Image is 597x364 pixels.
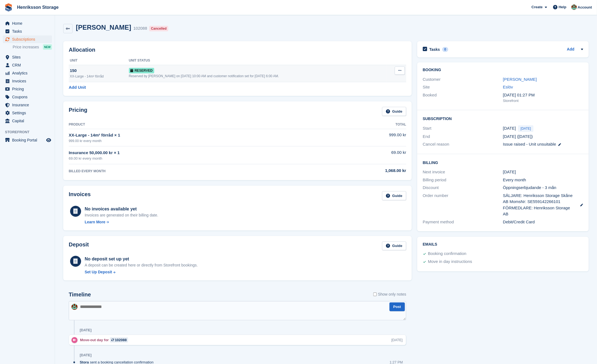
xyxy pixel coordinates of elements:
span: Help [559,4,566,10]
div: Cancel reason [423,141,503,148]
a: menu [3,69,52,77]
label: Show only notes [373,291,406,297]
div: Booking confirmation [428,251,466,257]
a: Add Unit [69,84,86,91]
a: menu [3,109,52,117]
div: Start [423,125,503,132]
time: 2025-08-28 23:00:00 UTC [503,125,516,132]
div: [DATE] [503,169,583,175]
span: Account [578,5,592,10]
a: 102088 [110,337,128,343]
span: Sites [12,53,45,61]
th: Product [69,120,308,129]
a: Henriksson Storage [15,3,61,12]
div: [DATE] [80,328,92,332]
span: Capital [12,117,45,125]
a: menu [3,117,52,125]
span: Settings [12,109,45,117]
span: Reserved [129,68,154,73]
span: CRM [12,61,45,69]
th: Total [308,120,406,129]
div: XX-Large - 14m² förråd [70,74,129,79]
div: 150 [70,68,129,74]
th: Unit [69,56,129,65]
div: 999.00 kr every month [69,138,308,143]
div: Booked [423,92,503,104]
a: Learn More [85,219,158,225]
span: Subscriptions [12,35,45,43]
span: Coupons [12,93,45,101]
span: [DATE] [518,125,534,132]
a: menu [3,27,52,35]
a: menu [3,77,52,85]
span: Issue raised - Unit unsuitable [503,142,556,146]
div: Storefront [503,98,583,104]
h2: Tasks [429,47,440,52]
span: [DATE] ([DATE]) [503,134,533,139]
div: [DATE] 01:27 PM [503,92,583,98]
div: Insurance 50,000.00 kr × 1 [69,150,308,156]
div: End [423,134,503,140]
img: stora-icon-8386f47178a22dfd0bd8f6a31ec36ba5ce8667c1dd55bd0f319d3a0aa187defe.svg [4,3,13,12]
div: Reserved by [PERSON_NAME] on [DATE] 10:00 AM and customer notification set for [DATE] 6:00 AM. [129,74,387,79]
a: Guide [382,107,406,116]
a: [PERSON_NAME] [503,77,537,82]
button: Post [389,302,405,312]
th: Unit Status [129,56,387,65]
div: Debit/Credit Card [503,219,583,225]
a: menu [3,53,52,61]
div: Move-out day for [80,337,131,343]
span: Create [532,4,543,10]
div: Move in day instructions [428,259,472,265]
div: 102088 [133,25,147,32]
div: Order number [423,193,503,217]
input: Show only notes [373,291,377,297]
a: menu [3,101,52,109]
a: Price increases NEW [13,44,52,50]
a: menu [3,20,52,27]
div: Invoices are generated on their billing date. [85,212,158,218]
h2: Pricing [69,107,87,116]
img: Isak Martinelle [571,4,577,10]
a: Guide [382,241,406,251]
div: Next invoice [423,169,503,175]
a: menu [3,85,52,93]
a: Preview store [45,137,52,143]
div: No invoices available yet [85,206,158,212]
a: menu [3,136,52,144]
div: Site [423,84,503,90]
div: Öppningserbjudande - 3 mån [503,185,583,191]
div: 0 [442,47,449,52]
td: 999.00 kr [308,129,406,146]
div: Billing period [423,177,503,183]
h2: Allocation [69,47,406,53]
span: Insurance [12,101,45,109]
span: Tasks [12,27,45,35]
span: Price increases [13,45,39,50]
p: A deposit can be created here or directly from Storefront bookings. [85,262,198,268]
div: BILLED EVERY MONTH [69,169,308,174]
span: SÄLJARE: Henriksson Storage Skåne AB MomsNr: SE559142266101 FÖRMEDLARE: Henriksson Storage AB [503,193,575,217]
div: Every month [503,177,583,183]
h2: Invoices [69,191,91,200]
div: [DATE] [80,353,92,357]
span: Analytics [12,69,45,77]
a: Guide [382,191,406,200]
div: 1,068.00 kr [308,168,406,174]
h2: Deposit [69,241,89,251]
h2: Subscription [423,116,583,121]
div: Set Up Deposit [85,269,112,275]
a: Eslöv [503,85,513,89]
a: menu [3,35,52,43]
div: 102088 [115,337,127,343]
span: Storefront [5,129,55,135]
span: Pricing [12,85,45,93]
span: Home [12,20,45,27]
div: NEW [43,44,52,50]
h2: [PERSON_NAME] [76,24,131,31]
h2: Emails [423,242,583,247]
div: 69.00 kr every month [69,156,308,161]
td: 69.00 kr [308,146,406,164]
div: No deposit set up yet [85,256,198,262]
div: Customer [423,76,503,83]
